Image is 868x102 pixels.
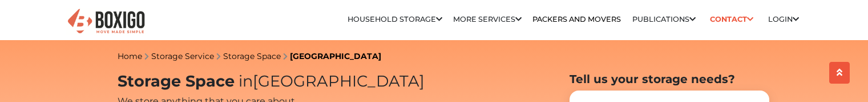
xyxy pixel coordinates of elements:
[66,7,146,36] img: Boxigo
[348,15,442,23] a: Household Storage
[223,51,281,61] a: Storage Space
[706,10,757,28] a: Contact
[151,51,214,61] a: Storage Service
[239,72,253,91] span: in
[118,51,142,61] a: Home
[532,15,621,23] a: Packers and Movers
[570,72,769,86] h2: Tell us your storage needs?
[768,15,799,23] a: Login
[235,72,425,91] span: [GEOGRAPHIC_DATA]
[453,15,522,23] a: More services
[290,51,381,61] a: [GEOGRAPHIC_DATA]
[118,72,534,91] h1: Storage Space
[632,15,696,23] a: Publications
[829,62,850,84] button: scroll up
